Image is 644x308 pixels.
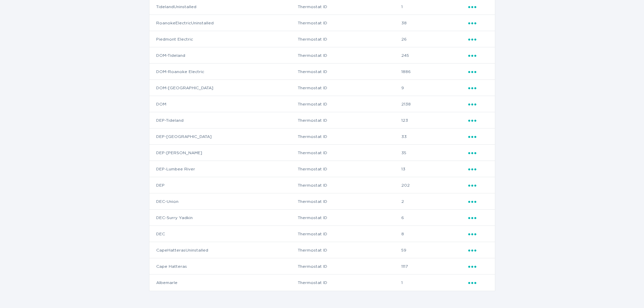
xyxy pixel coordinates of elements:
[468,68,488,75] div: Popover menu
[297,128,401,145] td: Thermostat ID
[149,15,297,31] td: RoanokeElectricUninstalled
[401,31,468,47] td: 26
[149,15,495,31] tr: c75fc465f3ea8aee12df694745e99583a4551983
[468,149,488,157] div: Popover menu
[468,182,488,189] div: Popover menu
[149,226,495,242] tr: f94772934ab138518fb78ded3ffe50d4f77bf393
[297,193,401,210] td: Thermostat ID
[149,210,297,226] td: DEC-Surry Yadkin
[149,96,297,112] td: DOM
[401,258,468,275] td: 1117
[468,133,488,140] div: Popover menu
[468,214,488,221] div: Popover menu
[468,198,488,205] div: Popover menu
[297,210,401,226] td: Thermostat ID
[149,177,297,193] td: DEP
[297,226,401,242] td: Thermostat ID
[468,52,488,59] div: Popover menu
[401,275,468,291] td: 1
[297,242,401,258] td: Thermostat ID
[149,242,495,258] tr: a4abbf02bdd6abc5f2f1e01cd0365afd1a8753dd
[149,210,495,226] tr: a89358d0f1d810da1d65a75744a484cc6298d293
[149,80,297,96] td: DOM-[GEOGRAPHIC_DATA]
[149,161,297,177] td: DEP-Lumbee River
[297,258,401,275] td: Thermostat ID
[297,275,401,291] td: Thermostat ID
[149,64,495,80] tr: 51978aeab3828d0a18a797a66ea1a9fb977a15ae
[149,145,297,161] td: DEP-[PERSON_NAME]
[468,84,488,92] div: Popover menu
[149,161,495,177] tr: e18e852d2545ba27e797e6523501d8339fef2b3d
[149,193,297,210] td: DEC-Union
[149,112,297,128] td: DEP-Tideland
[149,128,297,145] td: DEP-[GEOGRAPHIC_DATA]
[468,117,488,124] div: Popover menu
[401,112,468,128] td: 123
[149,96,495,112] tr: a7797cf5f6e50f02fe6f90075664384914c9cc9f
[401,210,468,226] td: 6
[149,80,495,96] tr: aaff0642492ee931dadd1516012fde84cd0ca548
[401,15,468,31] td: 38
[297,161,401,177] td: Thermostat ID
[297,80,401,96] td: Thermostat ID
[401,177,468,193] td: 202
[149,47,297,64] td: DOM-Tideland
[468,19,488,27] div: Popover menu
[297,64,401,80] td: Thermostat ID
[468,3,488,10] div: Popover menu
[149,31,495,47] tr: 97fe461b4c85cde277302cbfd9bc6b047d0f1d23
[297,47,401,64] td: Thermostat ID
[297,177,401,193] td: Thermostat ID
[401,145,468,161] td: 35
[149,177,495,193] tr: c06271088261e3bee0efff82bbf377fbf1d7341f
[468,165,488,173] div: Popover menu
[149,64,297,80] td: DOM-Roanoke Electric
[149,193,495,210] tr: f59f0cd4916744fd841732c4d3e98058
[401,96,468,112] td: 2138
[468,100,488,108] div: Popover menu
[401,226,468,242] td: 8
[149,47,495,64] tr: f1435a5276cbccec5adb072429de2597967f366c
[468,230,488,238] div: Popover menu
[297,145,401,161] td: Thermostat ID
[149,258,495,275] tr: 50f9fd7d453a2994eb8b94763510d76e3b33aa16
[149,145,495,161] tr: 49d2b32e9ac9883f785ec05ddcfb3a3f3e14cf5a
[468,246,488,254] div: Popover menu
[401,128,468,145] td: 33
[149,242,297,258] td: CapeHatterasUninstalled
[297,96,401,112] td: Thermostat ID
[468,263,488,270] div: Popover menu
[401,47,468,64] td: 245
[149,112,495,128] tr: 0e82f15dfa4cef161ce598b9f6c437ff21fefc24
[401,193,468,210] td: 2
[297,31,401,47] td: Thermostat ID
[149,275,495,291] tr: 087dfe5f500b04379cad853fcdf2aff3c7b60a6d
[401,161,468,177] td: 13
[297,15,401,31] td: Thermostat ID
[297,112,401,128] td: Thermostat ID
[401,80,468,96] td: 9
[149,258,297,275] td: Cape Hatteras
[401,242,468,258] td: 59
[149,226,297,242] td: DEC
[468,279,488,286] div: Popover menu
[149,128,495,145] tr: bd3808b3852f2581d5530bef71147024e1035a66
[468,35,488,43] div: Popover menu
[149,275,297,291] td: Albemarle
[149,31,297,47] td: Piedmont Electric
[401,64,468,80] td: 1886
